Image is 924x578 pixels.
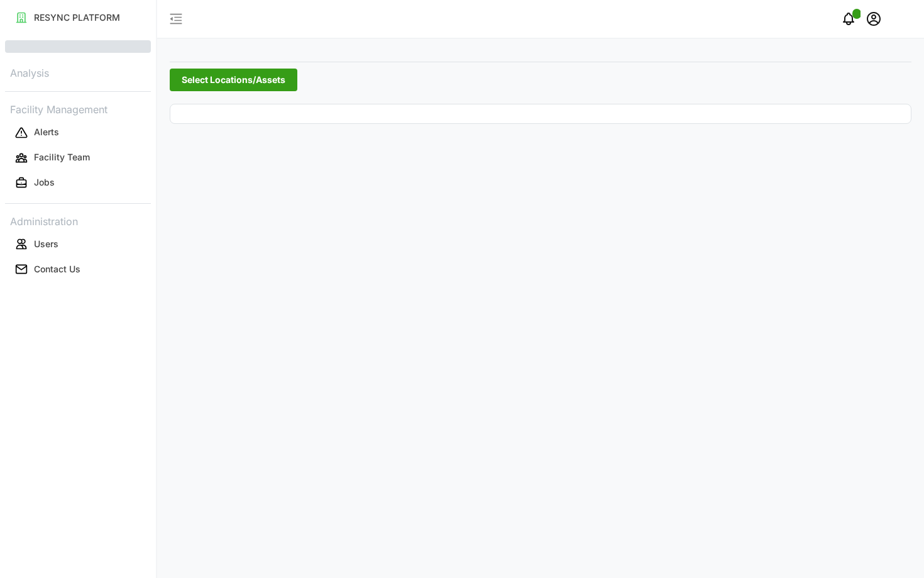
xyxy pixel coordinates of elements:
[5,121,151,144] button: Alerts
[5,172,151,194] button: Jobs
[34,126,59,138] p: Alerts
[170,69,297,91] button: Select Locations/Assets
[5,99,151,118] p: Facility Management
[861,6,886,31] button: schedule
[34,151,90,164] p: Facility Team
[5,147,151,169] button: Facility Team
[5,211,151,230] p: Administration
[5,5,151,30] a: RESYNC PLATFORM
[182,69,285,91] span: Select Locations/Assets
[34,11,120,24] p: RESYNC PLATFORM
[5,120,151,145] a: Alerts
[34,176,55,189] p: Jobs
[5,257,151,282] a: Contact Us
[5,231,151,257] a: Users
[5,145,151,170] a: Facility Team
[5,63,151,81] p: Analysis
[5,170,151,196] a: Jobs
[836,6,861,31] button: notifications
[34,263,80,275] p: Contact Us
[5,233,151,255] button: Users
[5,258,151,281] button: Contact Us
[34,238,58,250] p: Users
[5,6,151,29] button: RESYNC PLATFORM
